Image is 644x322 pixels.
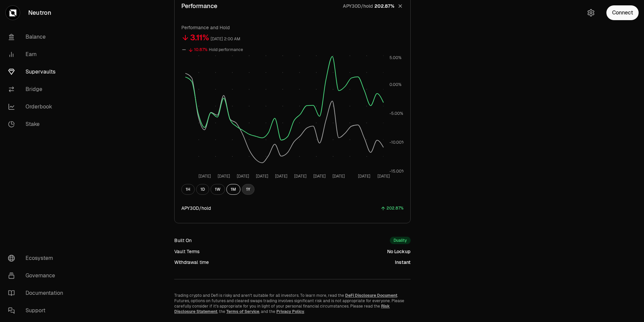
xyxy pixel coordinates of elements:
tspan: [DATE] [198,174,211,179]
p: Futures, options on futures and cleared swaps trading involves significant risk and is not approp... [174,298,411,314]
tspan: [DATE] [294,174,307,179]
div: APY30D/hold [181,205,211,212]
button: 1D [196,184,209,195]
div: Vault Terms [174,248,199,255]
tspan: [DATE] [358,174,370,179]
div: 3.11% [190,32,209,43]
div: Withdrawal time [174,259,209,266]
div: 10.87% [194,46,208,54]
a: DeFi Disclosure Document [345,293,397,298]
button: 1Y [242,184,255,195]
tspan: -15.00% [389,169,405,174]
a: Supervaults [3,63,73,81]
div: No Lockup [387,248,411,255]
tspan: [DATE] [332,174,345,179]
tspan: [DATE] [313,174,326,179]
a: Terms of Service [226,309,259,314]
tspan: [DATE] [377,174,390,179]
button: Connect [606,5,639,20]
tspan: [DATE] [218,174,230,179]
div: Duality [390,237,411,244]
tspan: 5.00% [389,55,402,60]
span: 202.87% [374,3,394,9]
p: APY30D/hold [343,3,373,9]
a: Risk Disclosure Statement [174,304,390,314]
button: 1H [181,184,195,195]
a: Support [3,302,73,319]
a: Privacy Policy [276,309,304,314]
tspan: -10.00% [389,140,405,145]
a: Earn [3,46,73,63]
button: 1W [211,184,225,195]
div: PerformanceAPY30D/hold202.87% [175,17,410,223]
a: Governance [3,267,73,284]
a: Ecosystem [3,249,73,267]
tspan: 0.00% [389,82,402,87]
a: Stake [3,116,73,133]
div: Built On [174,237,192,244]
p: Performance [181,1,217,11]
button: 1M [226,184,240,195]
div: Instant [395,259,411,266]
p: Trading crypto and Defi is risky and aren't suitable for all investors. To learn more, read the . [174,293,411,298]
tspan: [DATE] [256,174,268,179]
tspan: [DATE] [275,174,287,179]
a: Orderbook [3,98,73,116]
tspan: -5.00% [389,111,403,116]
div: Hold performance [209,46,243,54]
a: Bridge [3,81,73,98]
a: Documentation [3,284,73,302]
div: [DATE] 2:00 AM [211,35,240,43]
a: Balance [3,28,73,46]
div: 202.87% [386,204,404,212]
p: Performance and Hold [181,24,404,31]
tspan: [DATE] [237,174,249,179]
